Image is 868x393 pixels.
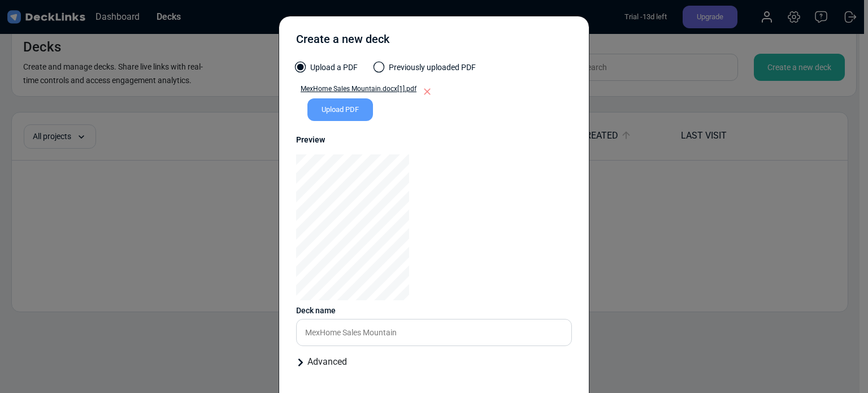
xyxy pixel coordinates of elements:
div: Preview [296,134,572,146]
label: Upload a PDF [296,62,358,79]
div: Deck name [296,305,572,317]
label: Previously uploaded PDF [375,62,476,79]
input: Enter a name [296,319,572,346]
a: MexHome Sales Mountain.docx[1].pdf [296,84,416,98]
div: Upload PDF [307,98,373,121]
div: Advanced [296,355,572,369]
div: Create a new deck [296,31,389,53]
